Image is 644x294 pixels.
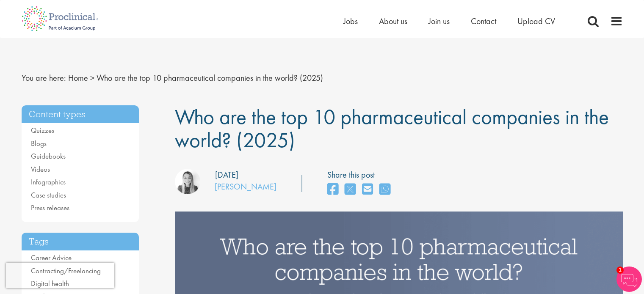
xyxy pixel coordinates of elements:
[343,16,358,27] a: Jobs
[31,177,66,187] a: Infographics
[215,181,276,192] a: [PERSON_NAME]
[175,169,200,194] img: Hannah Burke
[22,105,139,124] h3: Content types
[31,253,72,262] a: Career Advice
[379,16,407,27] a: About us
[31,203,69,212] a: Press releases
[379,181,390,199] a: share on whats app
[327,169,395,181] label: Share this post
[31,190,66,200] a: Case studies
[97,72,323,83] span: Who are the top 10 pharmaceutical companies in the world? (2025)
[31,151,66,161] a: Guidebooks
[428,16,450,27] a: Join us
[616,267,642,292] img: Chatbot
[175,103,609,154] span: Who are the top 10 pharmaceutical companies in the world? (2025)
[90,72,94,83] span: >
[327,181,338,199] a: share on facebook
[31,139,47,148] a: Blogs
[22,72,66,83] span: You are here:
[68,72,88,83] a: breadcrumb link
[362,181,373,199] a: share on email
[31,165,50,174] a: Videos
[22,233,139,251] h3: Tags
[215,169,238,181] div: [DATE]
[471,16,496,27] a: Contact
[616,267,624,274] span: 1
[31,126,54,135] a: Quizzes
[345,181,356,199] a: share on twitter
[6,263,114,288] iframe: reCAPTCHA
[517,16,555,27] a: Upload CV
